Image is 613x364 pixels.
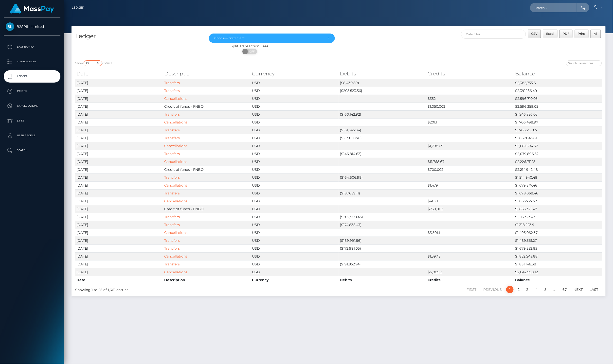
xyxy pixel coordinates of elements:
td: Credit of funds - FNBO [163,103,251,110]
td: ($202,900.43) [339,213,426,221]
div: Split Transaction Fees [72,44,428,49]
a: Transfers [164,191,180,195]
th: Description [163,69,251,79]
td: USD [251,252,339,260]
td: $2,382,755.6 [514,79,602,87]
a: 1 [506,286,514,293]
select: Showentries [84,60,102,66]
td: USD [251,260,339,268]
td: USD [251,95,339,103]
td: [DATE] [75,268,163,276]
a: Cancellations [164,120,187,124]
td: ($187,659.11) [339,189,426,197]
td: $2,596,710.05 [514,95,602,103]
span: Print [578,32,585,35]
td: USD [251,142,339,150]
td: $402.1 [426,197,514,205]
a: Transfers [164,136,180,140]
input: Date filter [461,30,526,39]
a: 3 [524,286,531,293]
a: Cancellations [164,159,187,164]
th: Credits [426,276,514,284]
td: $1,397.5 [426,252,514,260]
td: [DATE] [75,134,163,142]
td: ($191,852.74) [339,260,426,268]
td: USD [251,110,339,118]
td: [DATE] [75,126,163,134]
p: Dashboard [6,43,58,51]
td: $2,596,358.05 [514,103,602,110]
a: Cancellations [4,100,60,112]
td: $2,081,694.57 [514,142,602,150]
td: $11,768.67 [426,158,514,166]
td: [DATE] [75,260,163,268]
th: Currency [251,69,339,79]
td: $1,678,068.46 [514,189,602,197]
td: USD [251,87,339,95]
td: ($174,838.47) [339,221,426,229]
p: Cancellations [6,102,58,110]
a: 2 [515,286,523,293]
td: $700,002 [426,166,514,173]
td: USD [251,237,339,244]
td: $1,115,323.47 [514,213,602,221]
td: [DATE] [75,229,163,237]
a: Transfers [164,223,180,227]
th: Date [75,276,163,284]
a: Transfers [164,152,180,156]
td: [DATE] [75,181,163,189]
td: USD [251,126,339,134]
label: Show entries [75,60,112,66]
td: ($189,991.56) [339,237,426,244]
a: Cancellations [164,183,187,188]
a: Cancellations [164,144,187,148]
td: ($213,850.76) [339,134,426,142]
td: [DATE] [75,205,163,213]
td: USD [251,103,339,110]
button: Choose a Statement [209,34,335,43]
button: All [591,30,601,38]
th: Debits [339,69,426,79]
td: USD [251,118,339,126]
a: Cancellations [164,230,187,235]
td: $2,214,942.48 [514,166,602,173]
td: ($161,545.94) [339,126,426,134]
button: Print [575,30,589,38]
a: 4 [533,286,541,293]
td: $1,679,552.83 [514,244,602,252]
td: $1,546,356.05 [514,110,602,118]
span: CSV [531,32,538,35]
a: Next [571,286,586,293]
td: ($146,814.63) [339,150,426,158]
th: Date [75,69,163,79]
td: $1,489,561.27 [514,237,602,244]
a: Transfers [164,262,180,266]
td: $1,318,223.9 [514,221,602,229]
td: USD [251,79,339,87]
p: Search [6,147,58,154]
span: OFF [245,49,257,54]
td: [DATE] [75,166,163,173]
th: Balance [514,69,602,79]
a: Transfers [164,238,180,243]
td: USD [251,189,339,197]
th: Currency [251,276,339,284]
a: Cancellations [164,96,187,101]
a: 67 [560,286,570,293]
a: Search [4,144,60,156]
a: User Profile [4,129,60,142]
th: Credits [426,69,514,79]
td: [DATE] [75,252,163,260]
a: Transfers [164,81,180,85]
a: Dashboard [4,41,60,53]
a: Cancellations [164,254,187,259]
td: [DATE] [75,87,163,95]
a: Transfers [164,175,180,180]
td: $1,798.05 [426,142,514,150]
td: $1,679,547.46 [514,181,602,189]
input: Search transactions [566,60,602,66]
span: Excel [546,32,554,35]
a: Transfers [164,88,180,93]
td: [DATE] [75,189,163,197]
td: $201.1 [426,118,514,126]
